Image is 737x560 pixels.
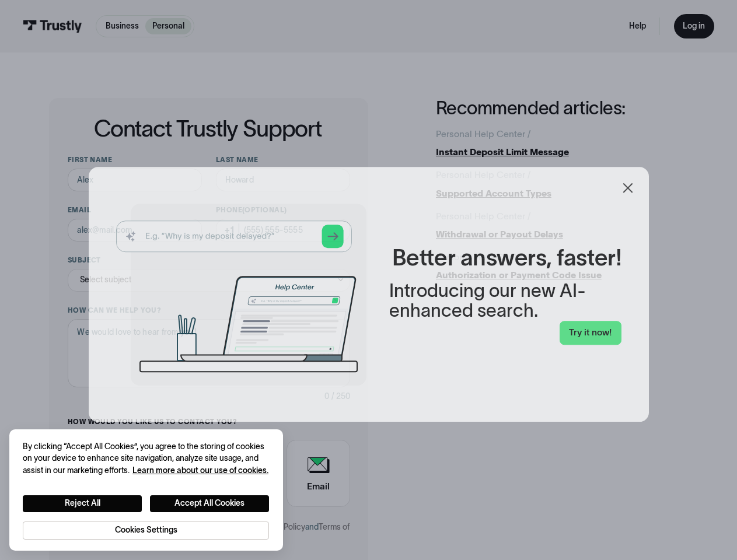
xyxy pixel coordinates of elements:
[389,281,621,321] div: Introducing our new AI-enhanced search.
[23,495,142,512] button: Reject All
[559,321,621,345] a: Try it now!
[132,466,268,475] a: More information about your privacy, opens in a new tab
[150,495,269,512] button: Accept All Cookies
[23,521,269,540] button: Cookies Settings
[23,441,269,477] div: By clicking “Accept All Cookies”, you agree to the storing of cookies on your device to enhance s...
[392,244,621,272] h2: Better answers, faster!
[23,441,269,540] div: Privacy
[9,429,283,551] div: Cookie banner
